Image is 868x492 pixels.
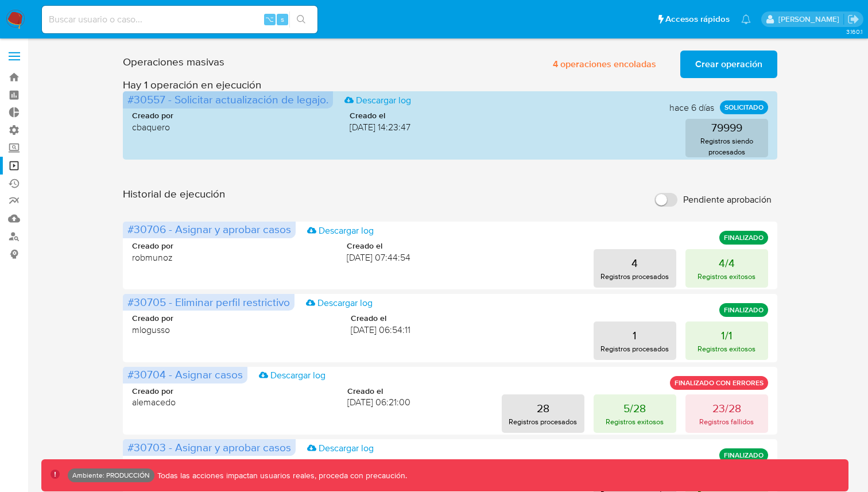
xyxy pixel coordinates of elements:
[281,14,284,25] span: s
[289,11,313,28] button: search-icon
[72,473,150,478] p: Ambiente: PRODUCCIÓN
[741,14,751,24] a: Notificaciones
[154,470,407,481] p: Todas las acciones impactan usuarios reales, proceda con precaución.
[778,14,843,25] p: ramiro.carbonell@mercadolibre.com.co
[665,13,730,25] span: Accesos rápidos
[42,12,317,27] input: Buscar usuario o caso...
[265,14,274,25] span: ⌥
[847,13,859,25] a: Salir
